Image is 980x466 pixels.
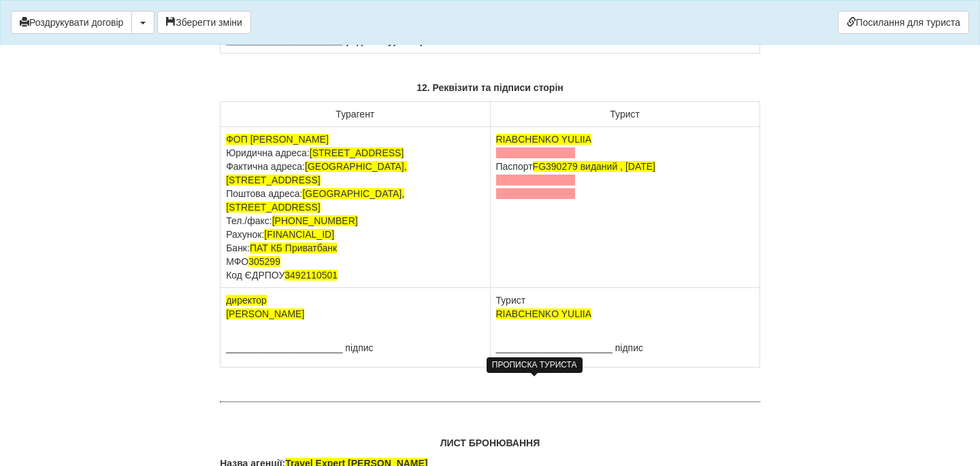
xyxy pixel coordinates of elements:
span: ПАТ КБ Приватбанк [250,243,337,253]
span: RIABCHENKO YULIIA [496,308,592,319]
td: Паспорт [490,127,759,288]
td: Турист [490,102,759,127]
span: 305299 [248,256,280,267]
span: [PERSON_NAME] [226,308,304,319]
p: ЛИСТ БРОНЮВАННЯ [220,436,760,450]
span: [GEOGRAPHIC_DATA], [STREET_ADDRESS] [226,161,406,185]
p: 12. Реквізити та підписи сторін [220,81,760,94]
button: Зберегти зміни [157,11,251,34]
td: Юридична адреса: Фактична адреса: Поштова адреса: Тел./факс: Рахунок: Банк: МФО Код ЄДРПОУ [220,127,490,288]
p: ______________________ підпис [226,341,484,355]
p: ______________________ підпис [496,341,754,355]
span: 3492110501 [284,270,338,281]
span: ФОП [PERSON_NAME] [226,134,329,145]
span: RIABCHENKO YULIIA [496,134,592,145]
td: Турист [490,288,759,368]
span: [STREET_ADDRESS] [310,147,404,158]
span: [PHONE_NUMBER] [272,215,358,226]
span: [FINANCIAL_ID] [264,229,334,240]
span: директор [226,295,267,306]
td: Турагент [220,102,490,127]
span: FG390279 виданий , [DATE] [533,161,655,172]
div: ПРОПИСКА ТУРИСТА [487,357,583,373]
span: [GEOGRAPHIC_DATA], [STREET_ADDRESS] [226,188,404,213]
a: Посилання для туриста [838,11,969,34]
button: Роздрукувати договір [11,11,132,34]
